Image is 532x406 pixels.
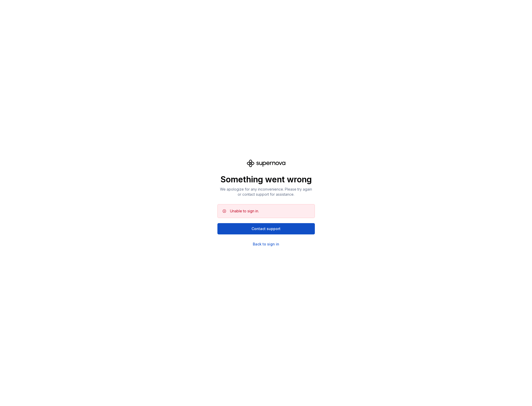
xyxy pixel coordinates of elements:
[252,226,280,231] span: Contact support
[217,187,315,197] p: We apologize for any inconvenience. Please try again or contact support for assistance.
[253,242,279,247] a: Back to sign in
[230,209,259,214] div: Unable to sign in.
[217,223,315,234] button: Contact support
[217,174,315,185] p: Something went wrong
